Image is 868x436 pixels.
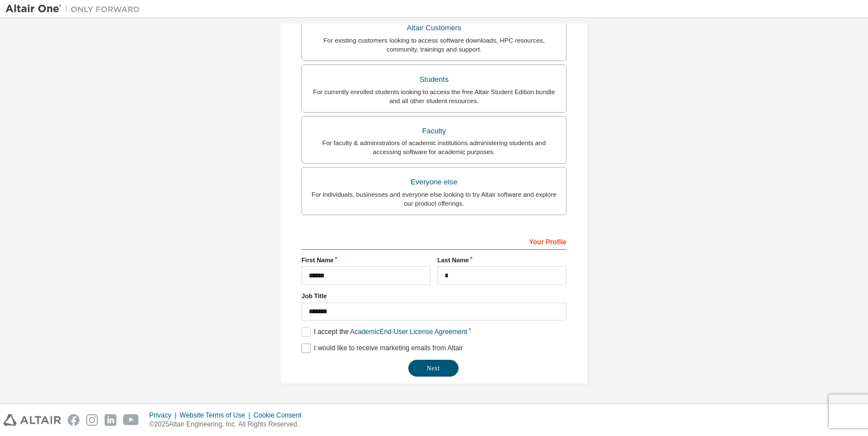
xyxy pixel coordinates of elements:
div: Your Profile [301,232,567,250]
label: Last Name [437,256,567,265]
a: Academic End-User License Agreement [350,328,467,336]
div: Faculty [309,123,559,139]
div: For individuals, businesses and everyone else looking to try Altair software and explore our prod... [309,190,559,208]
div: Cookie Consent [253,411,308,420]
p: © 2025 Altair Engineering, Inc. All Rights Reserved. [149,420,308,429]
button: Next [408,360,459,377]
div: Altair Customers [309,20,559,36]
div: For existing customers looking to access software downloads, HPC resources, community, trainings ... [309,36,559,54]
div: For currently enrolled students looking to access the free Altair Student Edition bundle and all ... [309,87,559,105]
label: I would like to receive marketing emails from Altair [301,344,463,353]
div: For faculty & administrators of academic institutions administering students and accessing softwa... [309,138,559,156]
div: Website Terms of Use [180,411,253,420]
img: youtube.svg [123,414,139,426]
div: Students [309,72,559,87]
img: altair_logo.svg [3,414,61,426]
label: First Name [301,256,431,265]
div: Everyone else [309,174,559,190]
img: linkedin.svg [105,414,116,426]
img: facebook.svg [68,414,79,426]
label: Job Title [301,291,567,300]
img: instagram.svg [86,414,98,426]
div: Privacy [149,411,180,420]
img: Altair One [6,3,145,15]
label: I accept the [301,327,467,337]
